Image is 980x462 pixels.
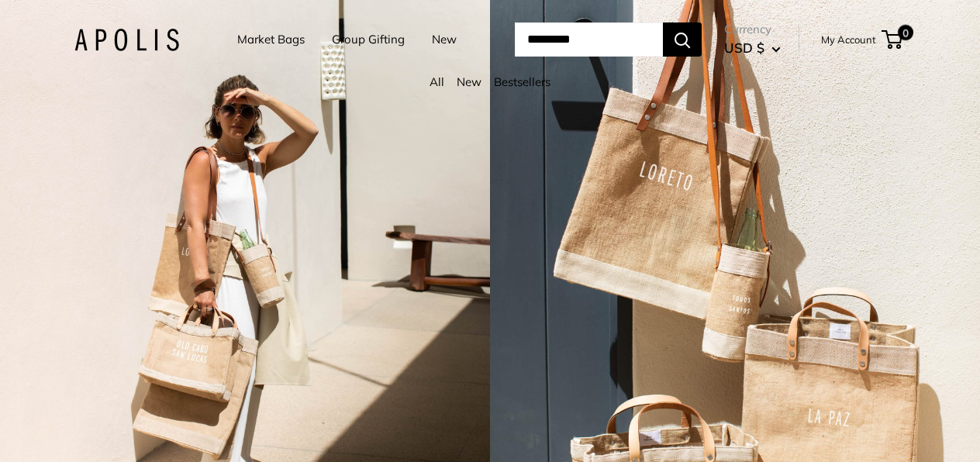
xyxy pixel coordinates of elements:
[237,29,305,50] a: Market Bags
[724,40,764,56] span: USD $
[332,29,405,50] a: Group Gifting
[821,30,876,49] a: My Account
[430,74,444,89] a: All
[663,22,702,57] button: Search
[494,74,550,89] a: Bestsellers
[74,29,179,51] img: Apolis
[724,19,781,40] span: Currency
[515,22,663,57] input: Search...
[883,30,902,49] a: 0
[724,36,781,60] button: USD $
[898,25,913,40] span: 0
[432,29,457,50] a: New
[457,74,481,89] a: New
